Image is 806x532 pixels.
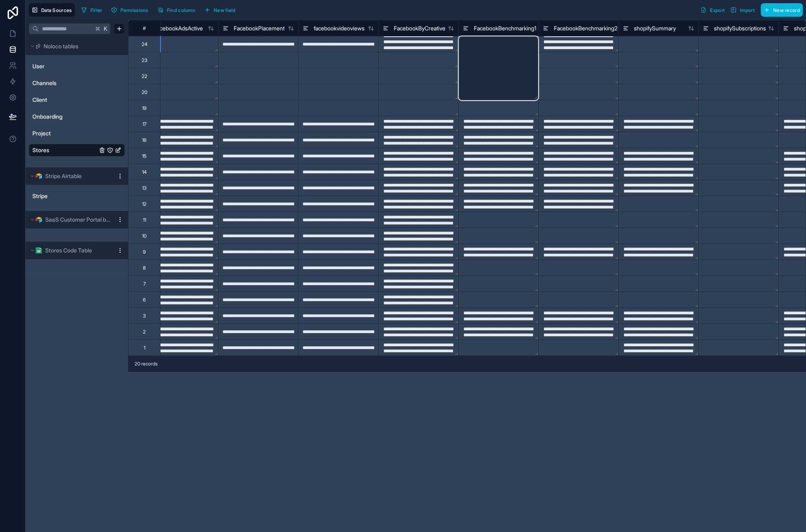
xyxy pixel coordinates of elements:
[554,24,618,32] span: FacebookBenchmarking2
[714,24,766,32] span: shopifySubscriptions
[142,89,147,95] div: 20
[314,24,365,32] span: facebookvideoviews
[36,216,42,223] img: Airtable Logo
[761,3,803,17] button: New record
[29,60,125,73] div: User
[154,24,203,32] span: FacebookAdsActive
[143,217,146,223] div: 11
[29,171,114,182] button: Airtable LogoStripe Airtable
[214,7,236,13] span: New field
[142,153,146,159] div: 15
[29,3,75,17] button: Data Sources
[142,41,147,48] div: 24
[142,169,146,175] div: 14
[143,249,146,255] div: 9
[143,265,146,271] div: 8
[32,79,97,87] a: Channels
[142,57,147,64] div: 23
[634,24,676,32] span: shopifySummary
[143,281,146,287] div: 7
[32,96,97,104] a: Client
[144,345,145,351] div: 1
[103,26,108,32] span: K
[32,129,97,137] a: Project
[758,3,803,17] a: New record
[29,110,125,123] div: Onboarding
[108,4,154,16] a: Permissions
[120,7,148,13] span: Permissions
[32,79,56,87] span: Channels
[45,216,110,224] span: SaaS Customer Portal by Softr
[32,62,44,70] span: User
[29,245,114,256] button: Google Sheets logoStores Code Table
[29,77,125,89] div: Channels
[728,3,758,17] button: Import
[142,233,146,239] div: 10
[32,62,97,70] a: User
[142,73,147,79] div: 22
[142,105,146,111] div: 19
[201,4,239,16] button: New field
[32,113,62,121] span: Onboarding
[394,24,445,32] span: FacebookByCreative
[32,113,97,121] a: Onboarding
[45,246,92,254] span: Stores Code Table
[32,96,47,104] span: Client
[44,42,78,50] span: Noloco tables
[32,192,105,200] a: Stripe
[36,247,42,254] img: Google Sheets logo
[29,144,125,157] div: Stores
[29,214,114,225] button: Airtable LogoSaaS Customer Portal by Softr
[143,329,146,335] div: 2
[143,313,146,319] div: 3
[29,127,125,140] div: Project
[90,7,102,13] span: Filter
[41,7,72,13] span: Data Sources
[773,7,800,13] span: New record
[36,173,42,179] img: Airtable Logo
[142,185,146,191] div: 13
[474,24,536,32] span: FacebookBenchmarking1
[108,4,151,16] button: Permissions
[32,129,51,137] span: Project
[154,4,198,16] button: Find column
[29,93,125,106] div: Client
[29,190,125,202] div: Stripe
[710,7,725,13] span: Export
[698,3,728,17] button: Export
[142,121,146,127] div: 17
[740,7,755,13] span: Import
[234,24,285,32] span: FacebookPlacement
[78,4,105,16] button: Filter
[143,297,146,303] div: 6
[142,201,146,207] div: 12
[45,172,82,180] span: Stripe Airtable
[32,146,49,154] span: Stores
[134,25,154,31] div: #
[142,137,146,143] div: 16
[29,41,120,52] button: Noloco tables
[32,192,48,200] span: Stripe
[32,146,97,154] a: Stores
[167,7,195,13] span: Find column
[134,361,158,367] span: 20 records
